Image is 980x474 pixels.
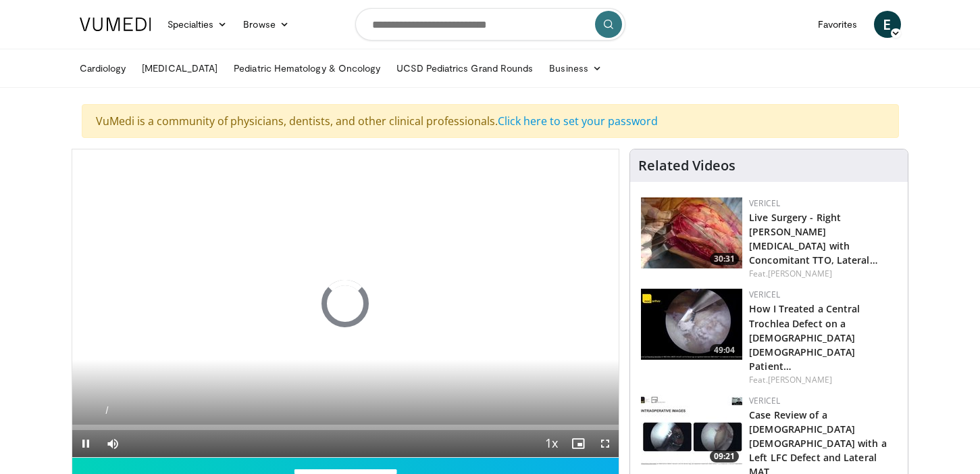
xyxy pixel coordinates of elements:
video-js: Video Player [72,149,619,458]
button: Mute [99,430,126,457]
a: Browse [235,11,297,38]
button: Fullscreen [592,430,619,457]
button: Enable picture-in-picture mode [565,430,592,457]
a: Vericel [749,395,780,406]
a: [PERSON_NAME] [768,374,832,385]
a: Specialties [159,11,236,38]
a: 30:31 [641,197,742,268]
a: Pediatric Hematology & Oncology [226,55,388,82]
span: 09:21 [710,450,739,463]
a: Click here to set your password [498,114,658,128]
h4: Related Videos [638,158,736,174]
button: Pause [72,430,99,457]
a: 49:04 [641,289,742,360]
a: 09:21 [641,395,742,466]
a: Vericel [749,197,780,209]
a: Cardiology [72,55,134,82]
div: VuMedi is a community of physicians, dentists, and other clinical professionals. [82,104,899,138]
div: Progress Bar [72,425,619,430]
div: Feat. [749,268,897,280]
img: 7de77933-103b-4dce-a29e-51e92965dfc4.150x105_q85_crop-smart_upscale.jpg [641,395,742,466]
input: Search topics, interventions [355,8,625,41]
img: f2822210-6046-4d88-9b48-ff7c77ada2d7.150x105_q85_crop-smart_upscale.jpg [641,197,742,268]
button: Playback Rate [538,430,565,457]
a: How I Treated a Central Trochlea Defect on a [DEMOGRAPHIC_DATA] [DEMOGRAPHIC_DATA] Patient… [749,302,860,372]
span: 49:04 [710,344,739,356]
span: 30:31 [710,253,739,265]
a: Live Surgery - Right [PERSON_NAME][MEDICAL_DATA] with Concomitant TTO, Lateral… [749,211,878,266]
a: UCSD Pediatrics Grand Rounds [388,55,541,82]
div: Feat. [749,374,897,386]
a: [MEDICAL_DATA] [134,55,226,82]
a: Favorites [810,11,866,38]
img: 5aa0332e-438a-4b19-810c-c6dfa13c7ee4.150x105_q85_crop-smart_upscale.jpg [641,289,742,360]
span: / [106,405,109,416]
a: Business [541,55,610,82]
a: [PERSON_NAME] [768,268,832,279]
a: Vericel [749,289,780,300]
a: E [874,11,901,38]
img: VuMedi Logo [80,18,151,31]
